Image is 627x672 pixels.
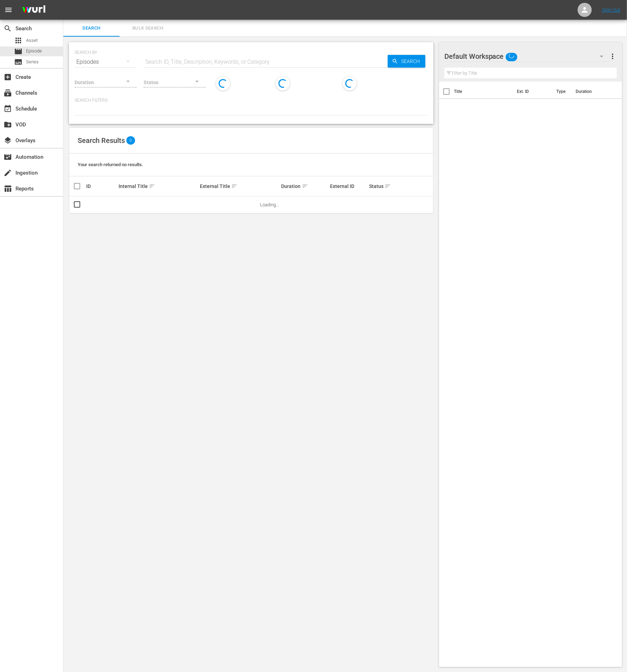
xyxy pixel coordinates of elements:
[14,58,23,66] span: Series
[552,82,571,101] th: Type
[4,105,12,113] span: Schedule
[513,82,552,101] th: Ext. ID
[126,136,135,145] span: 0
[608,48,617,65] button: more_vert
[369,182,399,190] div: Status
[444,46,610,66] div: Default Workspace
[149,183,155,189] span: sort
[388,55,425,68] button: Search
[124,24,172,32] span: Bulk Search
[4,24,12,33] span: Search
[4,153,12,161] span: Automation
[385,183,391,189] span: sort
[75,98,428,103] p: Search Filters:
[26,48,42,55] span: Episode
[68,24,115,32] span: Search
[78,136,125,145] span: Search Results
[4,120,12,129] span: VOD
[17,2,51,18] img: ans4CAIJ8jUAAAAAAAAAAAAAAAAAAAAAAAAgQb4GAAAAAAAAAAAAAAAAAAAAAAAAJMjXAAAAAAAAAAAAAAAAAAAAAAAAgAT5G...
[398,55,425,68] span: Search
[4,184,12,193] span: Reports
[4,169,12,177] span: Ingestion
[86,183,116,189] div: ID
[4,89,12,97] span: Channels
[119,182,198,190] div: Internal Title
[602,7,620,13] a: Sign Out
[14,36,23,45] span: Asset
[14,47,23,56] span: Episode
[231,183,237,189] span: sort
[302,183,308,189] span: sort
[78,162,143,167] span: Your search returned no results.
[260,202,279,207] span: Loading...
[608,52,617,61] span: more_vert
[330,183,367,189] div: External ID
[281,182,328,190] div: Duration
[75,52,137,72] div: Episodes
[26,58,39,65] span: Series
[4,73,12,81] span: Create
[200,182,279,190] div: External Title
[454,82,513,101] th: Title
[4,136,12,145] span: Overlays
[571,82,614,101] th: Duration
[26,37,38,44] span: Asset
[4,6,13,14] span: menu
